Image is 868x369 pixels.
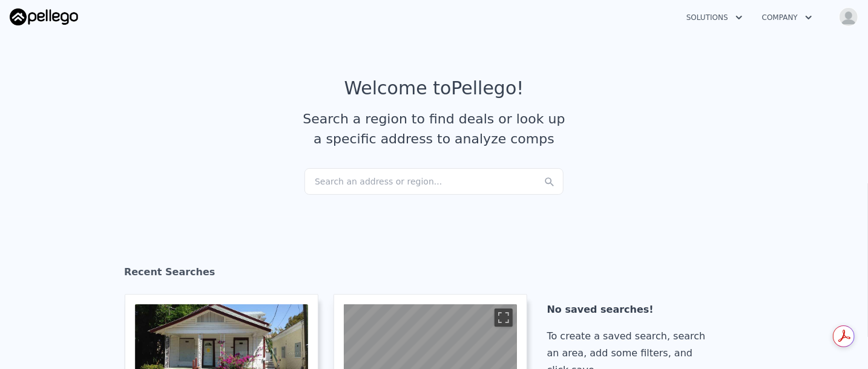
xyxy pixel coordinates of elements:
[304,168,564,195] div: Search an address or region...
[298,109,570,149] div: Search a region to find deals or look up a specific address to analyze comps
[752,7,822,28] button: Company
[495,309,513,327] button: Toggle fullscreen view
[124,255,744,294] div: Recent Searches
[10,8,78,25] img: Pellego
[677,7,752,28] button: Solutions
[839,7,858,27] img: avatar
[344,77,524,99] div: Welcome to Pellego !
[547,301,722,318] div: No saved searches!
